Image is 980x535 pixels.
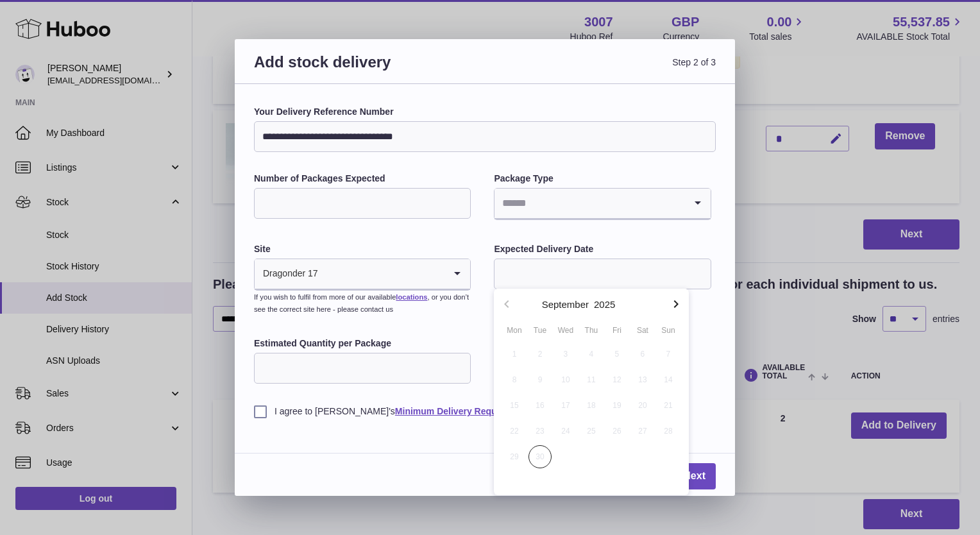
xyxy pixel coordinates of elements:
[255,259,319,289] span: Dragonder 17
[255,259,470,290] div: Search for option
[604,325,630,336] div: Fri
[580,394,603,417] span: 18
[630,341,655,367] button: 6
[527,393,553,418] button: 16
[503,343,526,366] span: 1
[527,367,553,393] button: 9
[527,444,553,470] button: 30
[657,368,680,391] span: 14
[254,405,716,418] label: I agree to [PERSON_NAME]'s
[494,173,711,185] label: Package Type
[254,106,716,118] label: Your Delivery Reference Number
[580,343,603,366] span: 4
[527,341,553,367] button: 2
[396,293,427,301] a: locations
[503,394,526,417] span: 15
[528,368,552,391] span: 9
[254,243,471,255] label: Site
[527,418,553,444] button: 23
[553,418,579,444] button: 24
[579,393,604,418] button: 18
[254,293,469,313] small: If you wish to fulfil from more of our available , or you don’t see the correct site here - pleas...
[554,368,577,391] span: 10
[494,189,710,219] div: Search for option
[503,445,526,468] span: 29
[494,243,711,255] label: Expected Delivery Date
[657,343,680,366] span: 7
[657,420,680,443] span: 28
[579,367,604,393] button: 11
[605,420,629,443] span: 26
[494,189,684,218] input: Search for option
[553,341,579,367] button: 3
[319,259,445,289] input: Search for option
[553,393,579,418] button: 17
[655,341,681,367] button: 7
[580,420,603,443] span: 25
[655,367,681,393] button: 14
[528,343,552,366] span: 2
[655,393,681,418] button: 21
[579,341,604,367] button: 4
[542,300,589,309] button: September
[553,367,579,393] button: 10
[631,368,654,391] span: 13
[580,368,603,391] span: 11
[502,367,527,393] button: 8
[254,337,471,350] label: Estimated Quantity per Package
[254,52,485,87] h3: Add stock delivery
[655,325,681,336] div: Sun
[605,368,629,391] span: 12
[527,325,553,336] div: Tue
[594,300,615,309] button: 2025
[604,393,630,418] button: 19
[605,394,629,417] span: 19
[554,420,577,443] span: 24
[630,393,655,418] button: 20
[554,343,577,366] span: 3
[657,394,680,417] span: 21
[655,418,681,444] button: 28
[503,420,526,443] span: 22
[528,445,552,468] span: 30
[554,394,577,417] span: 17
[579,418,604,444] button: 25
[503,368,526,391] span: 8
[631,394,654,417] span: 20
[604,367,630,393] button: 12
[553,325,579,336] div: Wed
[630,367,655,393] button: 13
[502,393,527,418] button: 15
[502,341,527,367] button: 1
[673,463,716,489] a: Next
[485,52,716,87] span: Step 2 of 3
[502,418,527,444] button: 22
[579,325,604,336] div: Thu
[605,343,629,366] span: 5
[630,418,655,444] button: 27
[528,420,552,443] span: 23
[502,325,527,336] div: Mon
[630,325,655,336] div: Sat
[502,444,527,470] button: 29
[604,341,630,367] button: 5
[254,173,471,185] label: Number of Packages Expected
[395,406,534,416] a: Minimum Delivery Requirements
[528,394,552,417] span: 16
[631,420,654,443] span: 27
[604,418,630,444] button: 26
[631,343,654,366] span: 6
